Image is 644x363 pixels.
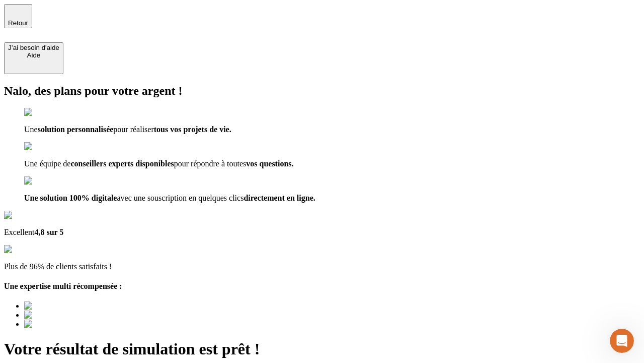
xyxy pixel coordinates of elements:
[117,194,244,202] span: avec une souscription en quelques clics
[113,125,153,134] span: pour réaliser
[24,311,117,320] img: Best savings advice award
[24,159,70,168] span: Une équipe de
[4,4,32,28] button: Retour
[8,19,28,27] span: Retour
[24,108,67,117] img: checkmark
[34,228,63,236] span: 4,8 sur 5
[70,159,174,168] span: conseillers experts disponibles
[24,320,117,329] img: Best savings advice award
[24,142,67,151] img: checkmark
[24,301,117,311] img: Best savings advice award
[4,84,640,98] h2: Nalo, des plans pour votre argent !
[154,125,231,134] span: tous vos projets de vie.
[8,44,59,51] div: J’ai besoin d'aide
[24,194,117,202] span: Une solution 100% digitale
[610,329,634,353] iframe: Intercom live chat
[38,125,114,134] span: solution personnalisée
[4,245,54,254] img: reviews stars
[246,159,293,168] span: vos questions.
[4,340,640,358] h1: Votre résultat de simulation est prêt !
[24,125,38,134] span: Une
[244,194,315,202] span: directement en ligne.
[8,51,59,59] div: Aide
[174,159,247,168] span: pour répondre à toutes
[4,282,640,291] h4: Une expertise multi récompensée :
[4,228,34,236] span: Excellent
[4,42,63,74] button: J’ai besoin d'aideAide
[24,176,67,186] img: checkmark
[4,262,640,271] p: Plus de 96% de clients satisfaits !
[4,211,62,220] img: Google Review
